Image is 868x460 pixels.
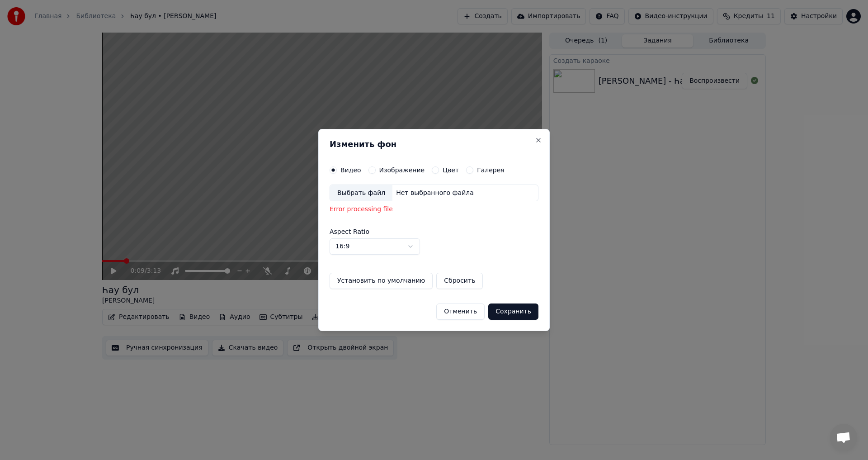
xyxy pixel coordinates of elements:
[443,167,459,173] label: Цвет
[379,167,425,173] label: Изображение
[340,167,361,173] label: Видео
[436,273,483,289] button: Сбросить
[330,185,392,201] div: Выбрать файл
[488,304,538,320] button: Сохранить
[330,205,538,214] div: Error processing file
[477,167,505,173] label: Галерея
[330,228,538,235] label: Aspect Ratio
[392,189,477,198] div: Нет выбранного файла
[436,304,485,320] button: Отменить
[330,140,538,148] h2: Изменить фон
[330,273,433,289] button: Установить по умолчанию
